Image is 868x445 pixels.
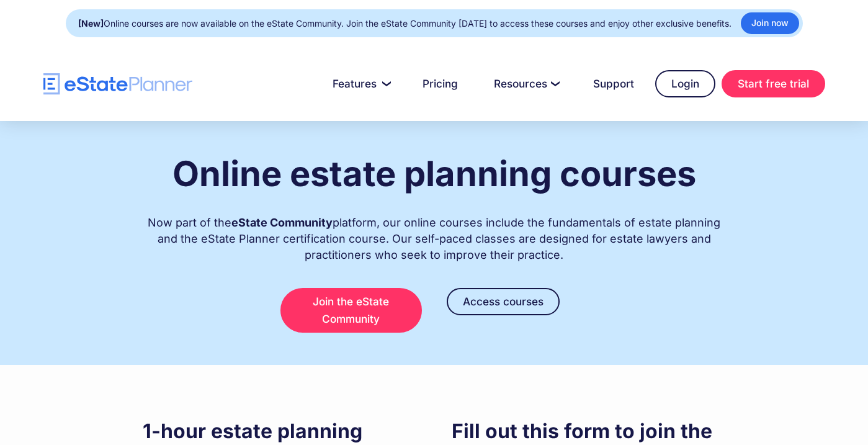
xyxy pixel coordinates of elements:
[280,288,422,333] a: Join the eState Community
[43,73,192,95] a: home
[318,71,401,96] a: Features
[479,71,572,96] a: Resources
[447,288,560,315] a: Access courses
[578,71,649,96] a: Support
[741,12,799,34] a: Join now
[143,202,726,263] div: Now part of the platform, our online courses include the fundamentals of estate planning and the ...
[408,71,473,96] a: Pricing
[172,155,696,193] h1: Online estate planning courses
[231,216,333,229] strong: eState Community
[78,15,732,32] div: Online courses are now available on the eState Community. Join the eState Community [DATE] to acc...
[78,18,104,29] strong: [New]
[722,70,825,97] a: Start free trial
[655,70,715,97] a: Login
